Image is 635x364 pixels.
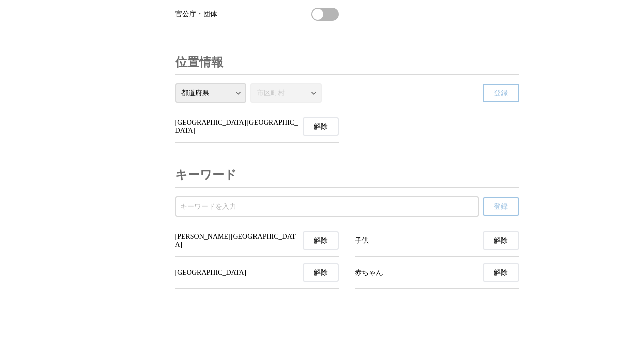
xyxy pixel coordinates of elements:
button: 横浜市の受信を解除 [303,263,339,282]
span: 解除 [314,122,328,131]
h3: キーワード [175,163,237,187]
span: 登録 [494,89,508,98]
span: 解除 [314,236,328,245]
span: 赤ちゃん [355,268,383,277]
button: 登録 [483,84,519,102]
select: 市区町村 [250,83,322,103]
button: 川崎市の受信を解除 [303,231,339,250]
input: 受信するキーワードを登録する [180,201,474,212]
h3: 位置情報 [175,50,223,74]
span: 登録 [494,202,508,211]
button: 赤ちゃん の受信を解除 [483,263,519,282]
span: 解除 [494,236,508,245]
button: 神奈川県横浜市の受信を解除 [303,117,339,136]
select: 都道府県 [175,83,246,103]
span: 官公庁・団体 [175,10,217,19]
span: [PERSON_NAME][GEOGRAPHIC_DATA] [175,233,299,249]
span: 子供 [355,236,369,245]
span: [GEOGRAPHIC_DATA] [175,269,247,277]
button: 登録 [483,197,519,216]
button: 子供の受信を解除 [483,231,519,250]
span: 解除 [314,268,328,277]
span: 解除 [494,268,508,277]
span: [GEOGRAPHIC_DATA][GEOGRAPHIC_DATA] [175,119,299,135]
